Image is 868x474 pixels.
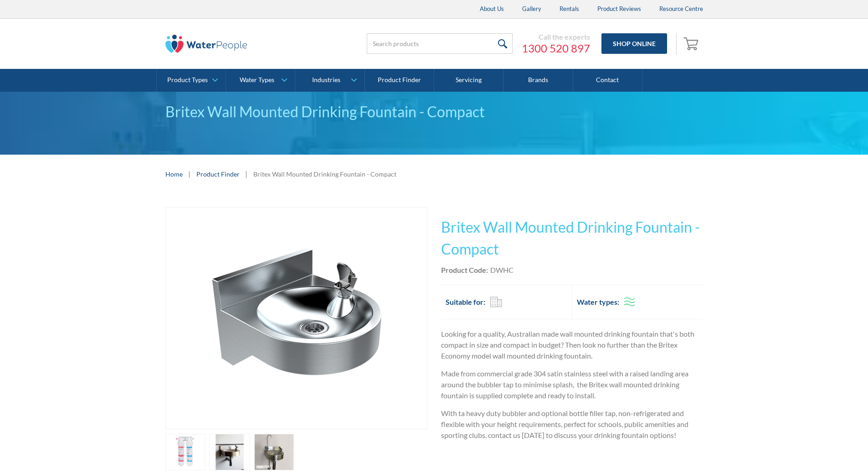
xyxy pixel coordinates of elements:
a: Servicing [434,69,503,92]
div: Industries [312,76,340,84]
a: Brands [503,69,573,92]
input: Search products [367,33,513,54]
div: Product Types [167,76,208,84]
a: Contact [573,69,642,92]
h1: Britex Wall Mounted Drinking Fountain - Compact [441,216,703,260]
a: Open cart [681,33,703,55]
div: DWHC [490,265,514,276]
a: open lightbox [210,434,250,470]
img: shopping cart [683,36,701,51]
div: Call the experts [522,32,590,42]
strong: Product Code: [441,266,488,274]
p: Made from commercial grade 304 satin stainless steel with a raised landing area around the bubble... [441,368,703,401]
h2: Suitable for: [446,297,485,307]
a: Product Types [157,69,226,92]
a: open lightbox [254,434,294,470]
div: | [187,168,192,179]
p: ‍ [441,448,703,458]
a: Product Finder [196,169,240,179]
div: Britex Wall Mounted Drinking Fountain - Compact [165,101,703,123]
a: Industries [295,69,364,92]
a: open lightbox [165,207,427,429]
p: With ta heavy duty bubbler and optional bottle filler tap, non-refrigerated and flexible with you... [441,408,703,441]
img: Britex Wall Mounted Drinking Fountain - Compact [186,208,407,429]
a: Water Types [226,69,295,92]
a: Home [165,169,183,179]
div: Britex Wall Mounted Drinking Fountain - Compact [253,169,396,179]
a: Product Finder [365,69,434,92]
div: Water Types [240,76,274,84]
a: open lightbox [165,434,205,470]
a: Shop Online [601,33,667,54]
a: 1300 520 897 [522,42,590,55]
h2: Water types: [577,297,619,307]
p: Looking for a quality, Australian made wall mounted drinking fountain that's both compact in size... [441,328,703,361]
img: The Water People [165,35,247,53]
div: | [244,168,249,179]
